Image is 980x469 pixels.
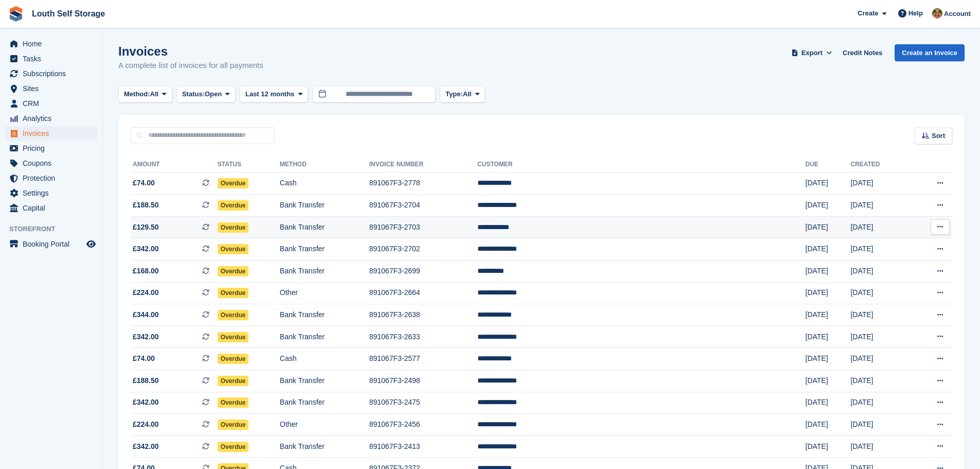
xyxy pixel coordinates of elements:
[133,397,159,408] span: £342.00
[5,37,97,51] a: menu
[369,238,477,260] td: 891067F3-2702
[5,156,97,170] a: menu
[280,282,369,304] td: Other
[218,266,249,276] span: Overdue
[133,309,159,320] span: £344.00
[369,392,477,414] td: 891067F3-2475
[369,436,477,458] td: 891067F3-2413
[23,111,84,126] span: Analytics
[240,86,308,103] button: Last 12 months
[133,375,159,386] span: £188.50
[369,260,477,283] td: 891067F3-2699
[218,178,249,188] span: Overdue
[806,172,851,195] td: [DATE]
[280,172,369,195] td: Cash
[280,238,369,260] td: Bank Transfer
[133,222,159,233] span: £129.50
[280,195,369,217] td: Bank Transfer
[23,37,84,51] span: Home
[806,216,851,238] td: [DATE]
[895,44,965,61] a: Create an Invoice
[908,8,923,19] span: Help
[23,201,84,215] span: Capital
[5,51,97,66] a: menu
[280,348,369,370] td: Cash
[806,370,851,392] td: [DATE]
[280,370,369,392] td: Bank Transfer
[369,216,477,238] td: 891067F3-2703
[280,414,369,436] td: Other
[932,131,945,141] span: Sort
[369,326,477,348] td: 891067F3-2633
[369,172,477,195] td: 891067F3-2778
[5,126,97,141] a: menu
[280,157,369,173] th: Method
[850,392,909,414] td: [DATE]
[133,441,159,452] span: £342.00
[5,201,97,215] a: menu
[150,89,159,99] span: All
[23,96,84,111] span: CRM
[369,282,477,304] td: 891067F3-2664
[205,89,222,99] span: Open
[850,157,909,173] th: Created
[806,436,851,458] td: [DATE]
[806,392,851,414] td: [DATE]
[280,260,369,283] td: Bank Transfer
[440,86,485,103] button: Type: All
[806,326,851,348] td: [DATE]
[5,111,97,126] a: menu
[369,414,477,436] td: 891067F3-2456
[5,96,97,111] a: menu
[850,216,909,238] td: [DATE]
[369,370,477,392] td: 891067F3-2498
[806,260,851,283] td: [DATE]
[850,238,909,260] td: [DATE]
[118,44,263,58] h1: Invoices
[369,304,477,326] td: 891067F3-2638
[28,5,109,22] a: Louth Self Storage
[806,238,851,260] td: [DATE]
[850,195,909,217] td: [DATE]
[23,186,84,200] span: Settings
[176,86,236,103] button: Status: Open
[245,89,294,99] span: Last 12 months
[850,370,909,392] td: [DATE]
[133,419,159,430] span: £224.00
[124,89,150,99] span: Method:
[369,195,477,217] td: 891067F3-2704
[932,8,942,19] img: Andy Smith
[280,326,369,348] td: Bank Transfer
[23,81,84,96] span: Sites
[858,8,878,19] span: Create
[463,89,472,99] span: All
[801,48,823,58] span: Export
[118,60,263,72] p: A complete list of invoices for all payments
[477,157,806,173] th: Customer
[5,186,97,200] a: menu
[850,172,909,195] td: [DATE]
[23,156,84,170] span: Coupons
[9,224,102,234] span: Storefront
[5,141,97,155] a: menu
[850,260,909,283] td: [DATE]
[789,44,834,61] button: Export
[23,51,84,66] span: Tasks
[133,178,155,188] span: £74.00
[218,244,249,254] span: Overdue
[280,436,369,458] td: Bank Transfer
[133,244,159,254] span: £342.00
[839,44,886,61] a: Credit Notes
[85,238,97,250] a: Preview store
[218,222,249,233] span: Overdue
[280,392,369,414] td: Bank Transfer
[806,304,851,326] td: [DATE]
[23,171,84,185] span: Protection
[23,237,84,251] span: Booking Portal
[133,353,155,364] span: £74.00
[218,332,249,342] span: Overdue
[218,200,249,211] span: Overdue
[369,157,477,173] th: Invoice Number
[806,414,851,436] td: [DATE]
[850,304,909,326] td: [DATE]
